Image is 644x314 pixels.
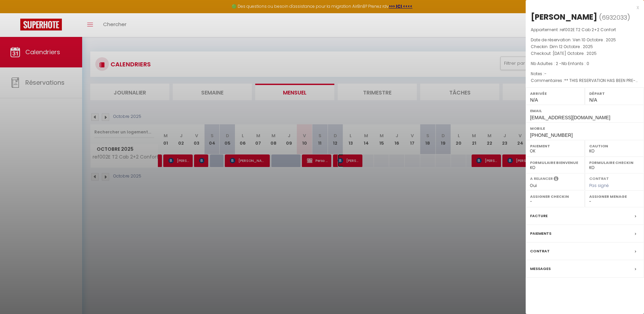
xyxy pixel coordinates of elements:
span: Pas signé [589,183,609,188]
label: Assigner Menage [589,193,640,200]
label: A relancer [530,176,553,182]
span: Nb Enfants : 0 [562,61,589,66]
label: Paiements [530,230,551,237]
label: Contrat [530,248,550,255]
p: Notes : [531,70,639,77]
label: Mobile [530,125,640,132]
span: - [544,71,547,77]
span: [DATE] Octobre . 2025 [553,50,597,56]
label: Facture [530,212,548,219]
label: Départ [589,90,640,97]
label: Email [530,107,640,114]
span: ( ) [599,13,630,22]
span: Nb Adultes : 2 - [531,61,589,66]
span: Dim 12 Octobre . 2025 [550,44,593,49]
span: [EMAIL_ADDRESS][DOMAIN_NAME] [530,115,610,120]
span: N/A [589,97,597,103]
p: Commentaires : [531,77,639,84]
span: 6932033 [602,13,627,22]
i: Sélectionner OUI si vous souhaiter envoyer les séquences de messages post-checkout [554,176,558,183]
label: Formulaire Checkin [589,159,640,166]
label: Paiement [530,143,580,149]
div: x [526,3,639,12]
label: Messages [530,265,551,272]
span: ref002E T2 Cab 2+2 Confort [560,27,616,33]
span: N/A [530,97,538,103]
label: Contrat [589,176,609,180]
label: Formulaire Bienvenue [530,159,580,166]
div: [PERSON_NAME] [531,12,597,22]
p: Date de réservation : [531,37,639,43]
span: Ven 10 Octobre . 2025 [573,37,616,43]
label: Assigner Checkin [530,193,580,200]
p: Appartement : [531,26,639,33]
p: Checkout : [531,50,639,57]
label: Arrivée [530,90,580,97]
span: [PHONE_NUMBER] [530,132,573,138]
label: Caution [589,143,640,149]
p: Checkin : [531,43,639,50]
